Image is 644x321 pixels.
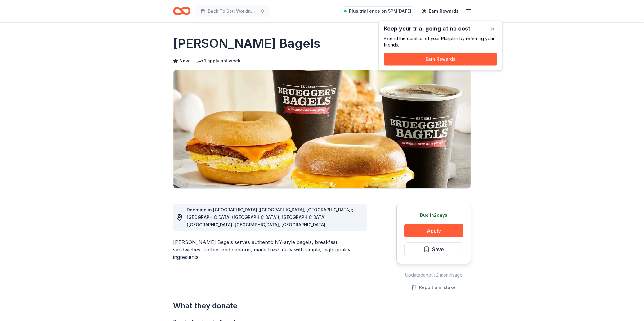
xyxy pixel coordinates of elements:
span: Save [432,245,444,253]
button: Report a mistake [412,284,456,291]
img: Image for Bruegger's Bagels [173,70,471,188]
div: 1 apply last week [197,57,240,65]
a: Earn Rewards [418,6,462,17]
span: New [179,57,189,65]
a: Plus trial ends on 5PM[DATE] [340,6,415,16]
div: [PERSON_NAME] Bagels serves authentic NY-style bagels, breakfast sandwiches, coffee, and catering... [173,238,367,261]
div: Due in 2 days [404,211,463,219]
button: Save [404,242,463,256]
button: Apply [404,224,463,237]
div: Keep your trial going at no cost [384,26,497,32]
button: Earn Rewards [384,53,497,66]
h1: [PERSON_NAME] Bagels [173,35,320,52]
h2: What they donate [173,301,367,311]
button: Back To Set: Working Directors Intensive [195,5,270,17]
span: Plus trial ends on 5PM[DATE] [349,7,411,15]
div: Updated about 2 months ago [396,271,471,279]
a: Home [173,4,190,18]
div: Extend the duration of your Plus plan by referring your friends. [384,36,497,48]
span: Back To Set: Working Directors Intensive [208,7,257,15]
